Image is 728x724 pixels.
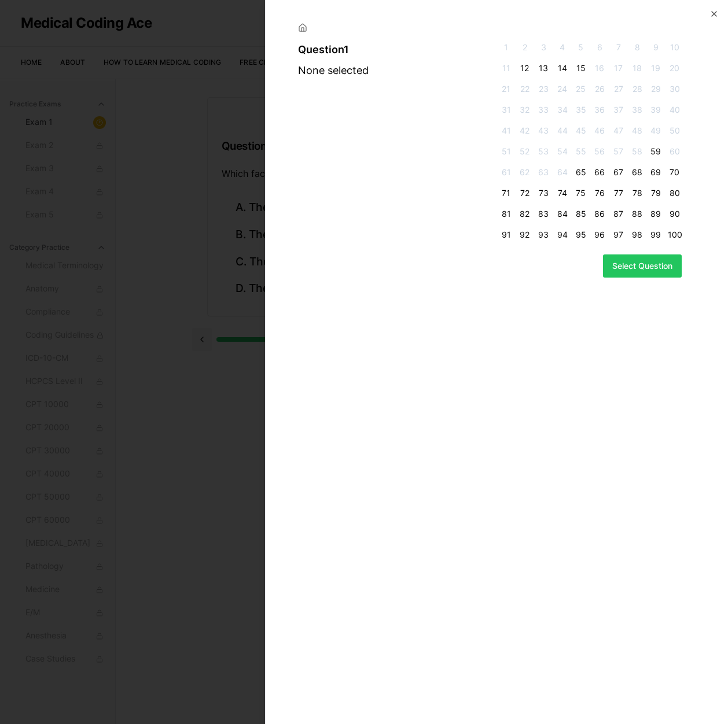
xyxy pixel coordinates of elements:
[668,146,682,157] span: 60
[668,167,682,178] span: 70
[555,104,569,116] span: 34
[518,146,532,157] span: 52
[518,208,532,220] span: 82
[499,104,513,116] span: 31
[518,83,532,95] span: 22
[518,187,532,199] span: 72
[518,62,532,74] span: 12
[668,125,682,136] span: 50
[630,229,644,241] span: 98
[518,104,532,116] span: 32
[593,167,606,178] span: 66
[518,42,532,53] span: 2
[649,208,663,220] span: 89
[630,125,644,136] span: 48
[499,83,513,95] span: 21
[630,208,644,220] span: 88
[612,104,626,116] span: 37
[555,83,569,95] span: 24
[593,83,606,95] span: 26
[555,229,569,241] span: 94
[630,167,644,178] span: 68
[536,125,550,136] span: 43
[668,187,682,199] span: 80
[555,62,569,74] span: 14
[518,229,532,241] span: 92
[612,208,626,220] span: 87
[536,62,550,74] span: 13
[574,146,588,157] span: 55
[630,187,644,199] span: 78
[612,187,626,199] span: 77
[555,42,569,53] span: 4
[536,167,550,178] span: 63
[555,208,569,220] span: 84
[649,125,663,136] span: 49
[574,208,588,220] span: 85
[574,104,588,116] span: 35
[630,104,644,116] span: 38
[593,208,606,220] span: 86
[668,42,682,53] span: 10
[499,146,513,157] span: 51
[612,229,626,241] span: 97
[536,229,550,241] span: 93
[499,42,513,53] span: 1
[593,187,606,199] span: 76
[555,146,569,157] span: 54
[630,83,644,95] span: 28
[603,254,682,278] button: Select Question
[574,62,588,74] span: 15
[574,83,588,95] span: 25
[555,125,569,136] span: 44
[668,104,682,116] span: 40
[668,229,682,241] span: 100
[612,42,626,53] span: 7
[649,42,663,53] span: 9
[574,125,588,136] span: 45
[649,83,663,95] span: 29
[536,187,550,199] span: 73
[574,187,588,199] span: 75
[612,62,626,74] span: 17
[630,42,644,53] span: 8
[518,167,532,178] span: 62
[612,146,626,157] span: 57
[536,146,550,157] span: 53
[612,83,626,95] span: 27
[536,83,550,95] span: 23
[630,62,644,74] span: 18
[593,104,606,116] span: 36
[574,42,588,53] span: 5
[668,62,682,74] span: 20
[499,125,513,136] span: 41
[499,208,513,220] span: 81
[593,146,606,157] span: 56
[298,42,494,58] div: Question 1
[649,104,663,116] span: 39
[593,62,606,74] span: 16
[649,229,663,241] span: 99
[593,125,606,136] span: 46
[649,167,663,178] span: 69
[574,229,588,241] span: 95
[574,167,588,178] span: 65
[630,146,644,157] span: 58
[536,208,550,220] span: 83
[499,187,513,199] span: 71
[536,104,550,116] span: 33
[612,167,626,178] span: 67
[649,187,663,199] span: 79
[518,125,532,136] span: 42
[649,146,663,157] span: 59
[555,187,569,199] span: 74
[499,229,513,241] span: 91
[298,62,494,79] div: None selected
[499,167,513,178] span: 61
[555,167,569,178] span: 64
[593,229,606,241] span: 96
[499,62,513,74] span: 11
[612,125,626,136] span: 47
[668,83,682,95] span: 30
[536,42,550,53] span: 3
